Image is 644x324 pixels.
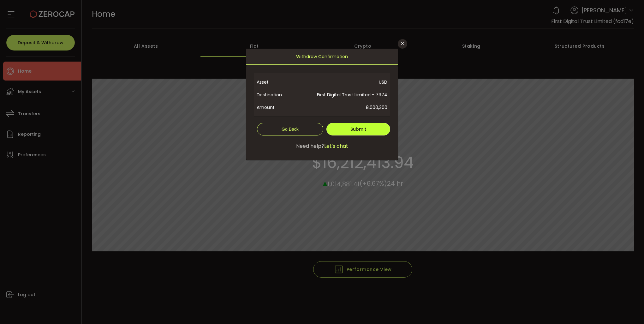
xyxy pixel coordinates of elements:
[324,142,348,150] span: Let's chat
[297,101,387,114] span: 8,000,300
[257,76,297,88] span: Asset
[297,76,387,88] span: USD
[398,39,407,49] button: Close
[296,49,348,64] span: Withdraw Confirmation
[350,126,366,132] span: Submit
[282,127,299,132] span: Go Back
[257,88,297,101] span: Destination
[612,294,644,324] iframe: Chat Widget
[246,49,398,160] div: dialog
[296,142,324,150] span: Need help?
[257,101,297,114] span: Amount
[326,123,390,135] button: Submit
[257,123,323,135] button: Go Back
[297,88,387,101] span: First Digital Trust Limited - 7974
